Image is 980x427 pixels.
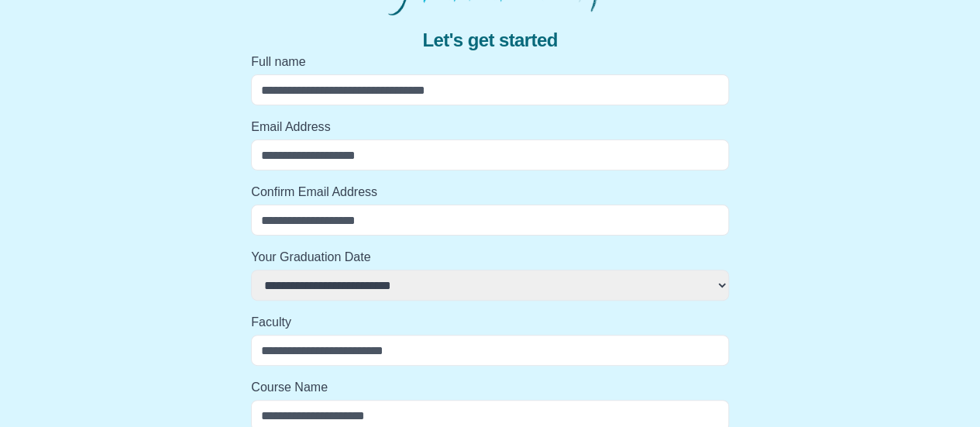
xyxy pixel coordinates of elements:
label: Course Name [251,378,729,397]
span: Let's get started [422,28,557,53]
label: Full name [251,53,729,71]
label: Confirm Email Address [251,183,729,201]
label: Email Address [251,118,729,136]
label: Faculty [251,313,729,332]
label: Your Graduation Date [251,248,729,267]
